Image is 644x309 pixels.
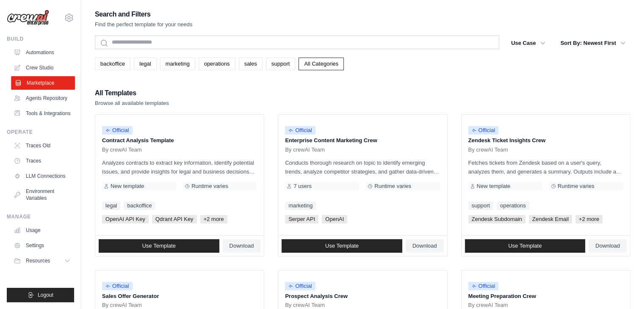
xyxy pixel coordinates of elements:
[556,36,630,51] button: Sort By: Newest First
[293,183,312,190] span: 7 users
[111,183,144,190] span: New template
[199,58,235,70] a: operations
[142,243,176,249] span: Use Template
[102,158,257,176] p: Analyzes contracts to extract key information, identify potential issues, and provide insights fo...
[282,239,402,253] a: Use Template
[412,243,437,249] span: Download
[468,126,499,135] span: Official
[322,215,347,223] span: OpenAI
[374,183,411,190] span: Runtime varies
[285,292,440,301] p: Prospect Analysis Crew
[160,58,195,70] a: marketing
[468,136,623,145] p: Zendesk Ticket Insights Crew
[468,302,508,309] span: By crewAI Team
[223,239,261,253] a: Download
[7,213,74,220] div: Manage
[95,99,169,108] p: Browse all available templates
[285,126,315,135] span: Official
[325,243,359,249] span: Use Template
[95,58,130,70] a: backoffice
[10,223,74,237] a: Usage
[299,58,344,70] a: All Categories
[11,76,75,90] a: Marketplace
[102,126,133,135] span: Official
[200,215,227,223] span: +2 more
[102,146,142,153] span: By crewAI Team
[95,87,169,99] h2: All Templates
[10,154,74,168] a: Traces
[7,129,74,135] div: Operate
[589,239,627,253] a: Download
[38,292,53,298] span: Logout
[102,201,120,210] a: legal
[10,169,74,183] a: LLM Connections
[95,20,193,29] p: Find the perfect template for your needs
[7,36,74,42] div: Build
[497,201,529,210] a: operations
[10,254,74,268] button: Resources
[285,215,318,223] span: Serper API
[229,243,254,249] span: Download
[468,292,623,301] p: Meeting Preparation Crew
[575,215,603,223] span: +2 more
[558,183,594,190] span: Runtime varies
[239,58,263,70] a: sales
[7,288,74,302] button: Logout
[191,183,228,190] span: Runtime varies
[102,292,257,301] p: Sales Offer Generator
[102,215,149,223] span: OpenAI API Key
[10,239,74,252] a: Settings
[152,215,197,223] span: Qdrant API Key
[508,243,542,249] span: Use Template
[595,243,620,249] span: Download
[285,158,440,176] p: Conducts thorough research on topic to identify emerging trends, analyze competitor strategies, a...
[468,201,493,210] a: support
[99,239,219,253] a: Use Template
[506,36,550,51] button: Use Case
[468,282,499,290] span: Official
[124,201,155,210] a: backoffice
[285,282,315,290] span: Official
[465,239,586,253] a: Use Template
[285,302,325,309] span: By crewAI Team
[10,91,74,105] a: Agents Repository
[477,183,510,190] span: New template
[266,58,295,70] a: support
[468,215,525,223] span: Zendesk Subdomain
[285,136,440,145] p: Enterprise Content Marketing Crew
[529,215,572,223] span: Zendesk Email
[468,146,508,153] span: By crewAI Team
[10,107,74,120] a: Tools & Integrations
[406,239,444,253] a: Download
[95,8,193,20] h2: Search and Filters
[134,58,156,70] a: legal
[285,146,325,153] span: By crewAI Team
[7,10,49,26] img: Logo
[10,61,74,74] a: Crew Studio
[285,201,316,210] a: marketing
[10,139,74,152] a: Traces Old
[102,302,142,309] span: By crewAI Team
[26,257,50,264] span: Resources
[102,136,257,145] p: Contract Analysis Template
[10,185,74,205] a: Environment Variables
[10,46,74,59] a: Automations
[468,158,623,176] p: Fetches tickets from Zendesk based on a user's query, analyzes them, and generates a summary. Out...
[102,282,133,290] span: Official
